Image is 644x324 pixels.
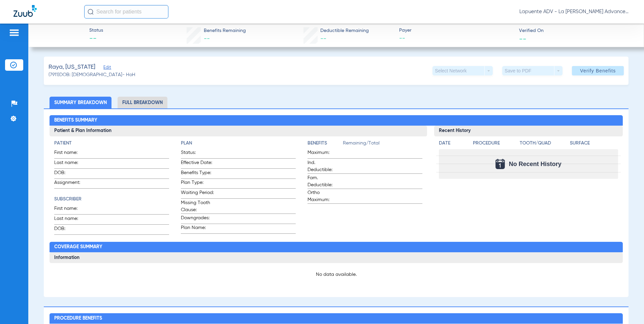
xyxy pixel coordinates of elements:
app-breakdown-title: Procedure [473,140,517,149]
input: Search for patients [84,5,168,19]
span: -- [204,36,210,42]
span: Ind. Deductible: [308,159,341,173]
h4: Date [439,140,467,147]
li: Summary Breakdown [50,97,111,108]
app-breakdown-title: Tooth/Quad [520,140,568,149]
app-breakdown-title: Date [439,140,467,149]
span: Assignment: [54,179,87,188]
iframe: Chat Widget [610,292,644,324]
span: Status [89,27,103,34]
span: Benefits Type: [181,169,214,179]
span: -- [320,36,326,42]
span: Raya, [US_STATE] [49,63,95,71]
h4: Surface [570,140,618,147]
span: Downgrades: [181,215,214,224]
h3: Recent History [434,126,623,136]
img: hamburger-icon [9,29,20,37]
span: Maximum: [308,149,341,158]
span: (7911) DOB: [DEMOGRAPHIC_DATA] - HoH [49,71,135,78]
span: Deductible Remaining [320,27,369,34]
span: Lapuente ADV - La [PERSON_NAME] Advanced Dentistry [519,8,631,15]
span: Remaining/Total [343,140,422,149]
h2: Benefits Summary [50,115,623,126]
span: Payer [399,27,513,34]
span: Plan Name: [181,224,214,233]
span: Verified On [519,27,633,34]
span: Status: [181,149,214,158]
img: Search Icon [88,9,94,15]
h4: Benefits [308,140,343,147]
h2: Procedure Benefits [50,313,623,324]
span: Waiting Period: [181,189,214,198]
span: Last name: [54,159,87,168]
span: Last name: [54,215,87,224]
p: No data available. [54,271,618,278]
button: Verify Benefits [572,66,624,75]
h4: Plan [181,140,296,147]
h4: Patient [54,140,169,147]
img: Zuub Logo [13,5,37,17]
span: Verify Benefits [580,68,616,73]
span: Fam. Deductible: [308,174,341,189]
span: Edit [103,65,109,71]
app-breakdown-title: Benefits [308,140,343,149]
h2: Coverage Summary [50,242,623,253]
span: Missing Tooth Clause: [181,199,214,214]
span: -- [399,34,513,43]
span: -- [519,35,526,42]
span: Plan Type: [181,179,214,188]
h3: Patient & Plan Information [50,126,427,136]
h3: Information [50,252,623,263]
span: -- [89,34,103,44]
li: Full Breakdown [118,97,167,108]
span: First name: [54,149,87,158]
img: Calendar [495,159,505,169]
span: DOB: [54,169,87,179]
span: First name: [54,205,87,214]
span: Ortho Maximum: [308,189,341,203]
app-breakdown-title: Surface [570,140,618,149]
h4: Tooth/Quad [520,140,568,147]
h4: Subscriber [54,196,169,203]
span: DOB: [54,225,87,234]
span: Effective Date: [181,159,214,168]
span: Benefits Remaining [204,27,246,34]
h4: Procedure [473,140,517,147]
span: No Recent History [509,161,561,167]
